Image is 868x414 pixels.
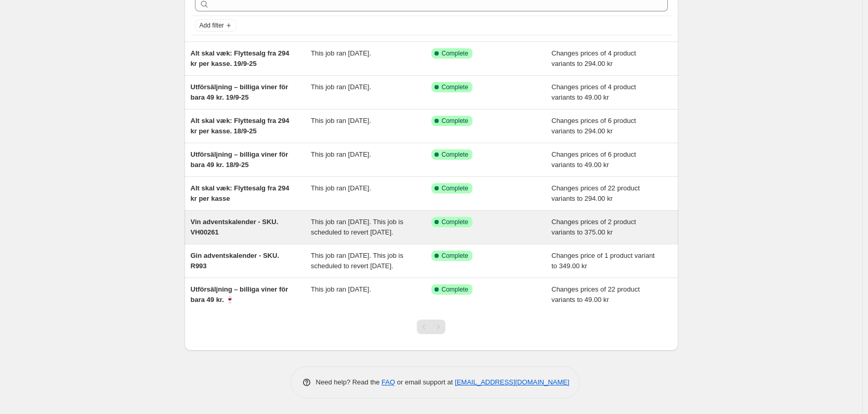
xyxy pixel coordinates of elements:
[191,252,280,270] span: Gin adventskalender - SKU. R993
[311,83,371,91] span: This job ran [DATE].
[311,150,371,158] span: This job ran [DATE].
[195,19,236,32] button: Add filter
[382,378,395,386] a: FAQ
[442,218,468,226] span: Complete
[191,150,288,169] span: Utförsäljning – billiga viner för bara 49 kr. 18/9-25
[551,285,640,303] span: Changes prices of 22 product variants to 49.00 kr
[316,378,382,386] span: Need help? Read the
[551,117,636,135] span: Changes prices of 6 product variants to 294.00 kr
[191,49,290,67] span: Alt skal væk: Flyttesalg fra 294 kr per kasse. 19/9-25
[191,117,290,135] span: Alt skal væk: Flyttesalg fra 294 kr per kasse. 18/9-25
[551,252,655,270] span: Changes price of 1 product variant to 349.00 kr
[551,49,636,67] span: Changes prices of 4 product variants to 294.00 kr
[191,285,288,303] span: Utförsäljning – billiga viner för bara 49 kr. 🍷
[551,218,636,236] span: Changes prices of 2 product variants to 375.00 kr
[311,252,403,270] span: This job ran [DATE]. This job is scheduled to revert [DATE].
[311,184,371,192] span: This job ran [DATE].
[311,218,403,236] span: This job ran [DATE]. This job is scheduled to revert [DATE].
[442,49,468,58] span: Complete
[191,184,290,202] span: Alt skal væk: Flyttesalg fra 294 kr per kasse
[191,218,279,236] span: Vin adventskalender - SKU. VH00261
[442,285,468,294] span: Complete
[442,83,468,91] span: Complete
[442,252,468,260] span: Complete
[395,378,455,386] span: or email support at
[551,184,640,202] span: Changes prices of 22 product variants to 294.00 kr
[200,21,224,30] span: Add filter
[442,117,468,125] span: Complete
[442,150,468,159] span: Complete
[311,285,371,293] span: This job ran [DATE].
[442,184,468,192] span: Complete
[455,378,569,386] a: [EMAIL_ADDRESS][DOMAIN_NAME]
[311,49,371,57] span: This job ran [DATE].
[311,117,371,125] span: This job ran [DATE].
[551,83,636,101] span: Changes prices of 4 product variants to 49.00 kr
[417,320,445,334] nav: Pagination
[551,150,636,169] span: Changes prices of 6 product variants to 49.00 kr
[191,83,288,101] span: Utförsäljning – billiga viner för bara 49 kr. 19/9-25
